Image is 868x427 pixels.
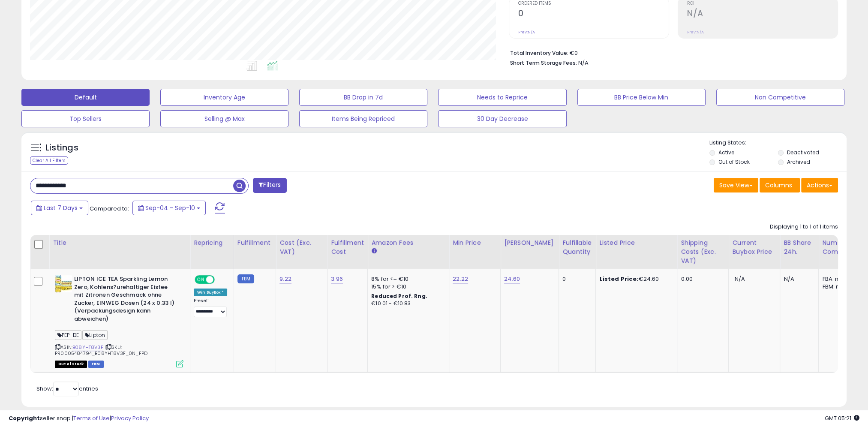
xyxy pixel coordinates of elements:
strong: Copyright [9,414,40,422]
div: Title [53,238,186,247]
small: Amazon Fees. [371,247,376,255]
b: Short Term Storage Fees: [510,59,577,66]
div: [PERSON_NAME] [504,238,555,247]
button: Needs to Reprice [438,89,566,106]
div: €24.60 [599,275,670,283]
div: 8% for <= €10 [371,275,442,283]
div: Win BuyBox * [194,289,227,296]
button: BB Drop in 7d [299,89,427,106]
label: Out of Stock [718,158,750,165]
b: Listed Price: [599,275,638,283]
div: N/A [784,275,812,283]
span: ON [195,276,206,283]
b: Reduced Prof. Rng. [371,292,427,300]
div: seller snap | | [9,415,149,423]
div: Clear All Filters [30,156,68,165]
div: 15% for > €10 [371,283,442,291]
button: Non Competitive [716,89,844,106]
div: Num of Comp. [822,238,853,256]
button: BB Price Below Min [577,89,706,106]
span: ROI [687,1,838,6]
button: Default [21,89,150,106]
p: Listing States: [709,139,847,147]
div: FBM: n/a [822,283,850,291]
button: 30 Day Decrease [438,110,566,127]
img: 51tcqdp82VL._SL40_.jpg [55,275,72,292]
a: 3.96 [331,275,343,283]
button: Actions [801,178,838,192]
span: N/A [734,275,745,283]
span: 2025-09-18 05:21 GMT [825,414,859,422]
span: Compared to: [90,204,129,213]
a: Privacy Policy [111,414,149,422]
small: Prev: N/A [518,30,535,35]
label: Active [718,149,734,156]
div: Listed Price [599,238,673,247]
span: OFF [213,276,227,283]
span: PEP-DE [55,330,81,340]
span: | SKU: PR0005484794_B08YHT8V3F_0N_FPD [55,344,147,357]
span: N/A [578,59,589,67]
button: Save View [714,178,758,192]
label: Deactivated [787,149,819,156]
button: Last 7 Days [31,201,88,215]
div: FBA: n/a [822,275,850,283]
button: Filters [253,178,286,193]
div: Shipping Costs (Exc. VAT) [681,238,725,265]
b: LIPTON ICE TEA Sparkling Lemon Zero, Kohlens?urehaltiger Eistee mit Zitronen Geschmack ohne Zucke... [74,275,178,325]
div: Fulfillment Cost [331,238,364,256]
div: Fulfillment [237,238,272,247]
b: Total Inventory Value: [510,49,568,57]
h5: Listings [45,142,78,154]
h2: N/A [687,9,838,20]
div: Amazon Fees [371,238,445,247]
div: BB Share 24h. [784,238,815,256]
button: Sep-04 - Sep-10 [132,201,206,215]
div: Repricing [194,238,230,247]
div: Cost (Exc. VAT) [279,238,324,256]
li: €0 [510,47,832,57]
div: €10.01 - €10.83 [371,300,442,307]
button: Columns [760,178,800,192]
h2: 0 [518,9,669,20]
a: B08YHT8V3F [72,344,103,351]
div: Preset: [194,298,227,317]
span: Lipton [82,330,108,340]
small: Prev: N/A [687,30,704,35]
label: Archived [787,158,810,165]
div: Min Price [453,238,497,247]
div: Current Buybox Price [732,238,776,256]
button: Items Being Repriced [299,110,427,127]
div: ASIN: [55,275,183,367]
div: 0 [562,275,589,283]
button: Top Sellers [21,110,150,127]
a: 9.22 [279,275,291,283]
a: 24.60 [504,275,520,283]
a: Terms of Use [73,414,110,422]
div: Displaying 1 to 1 of 1 items [770,223,838,231]
a: 22.22 [453,275,468,283]
button: Inventory Age [160,89,288,106]
span: Ordered Items [518,1,669,6]
span: Sep-04 - Sep-10 [145,204,195,212]
span: All listings that are currently out of stock and unavailable for purchase on Amazon [55,361,87,368]
span: FBM [88,361,104,368]
span: Last 7 Days [44,204,78,212]
span: Columns [765,181,792,189]
small: FBM [237,274,254,283]
span: Show: entries [36,385,98,393]
div: 0.00 [681,275,722,283]
div: Fulfillable Quantity [562,238,592,256]
button: Selling @ Max [160,110,288,127]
